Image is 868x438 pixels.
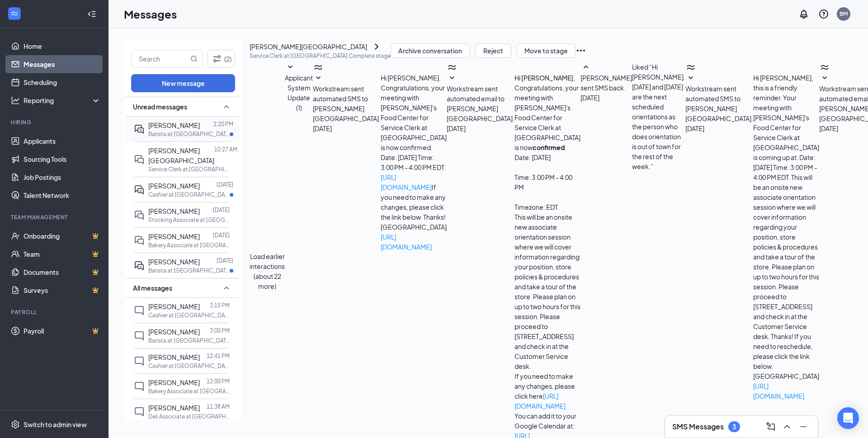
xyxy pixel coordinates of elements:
[24,186,101,204] a: Talent Network
[190,55,198,62] svg: MagnifyingGlass
[134,305,145,316] svg: ChatInactive
[148,404,200,412] span: [PERSON_NAME]
[213,120,233,128] p: 2:20 PM
[765,421,776,432] svg: ComposeMessage
[207,403,230,410] p: 11:38 AM
[134,356,145,367] svg: ChatInactive
[134,184,145,195] svg: ActiveDoubleChat
[796,419,811,434] button: Minimize
[371,41,382,52] button: ChevronRight
[134,406,145,417] svg: ChatInactive
[214,146,237,153] p: 10:27 AM
[285,62,313,113] button: SmallChevronDownApplicant System Update (1)
[250,251,285,291] button: Load earlier interactions (about 22 more)
[11,118,99,126] div: Hiring
[134,154,145,165] svg: DoubleChat
[11,420,20,429] svg: Settings
[148,267,230,274] p: Barista at [GEOGRAPHIC_DATA]
[124,6,177,22] h1: Messages
[753,382,804,400] a: [URL][DOMAIN_NAME]
[148,146,214,165] span: [PERSON_NAME][GEOGRAPHIC_DATA]
[210,327,230,334] p: 3:00 PM
[798,421,809,432] svg: Minimize
[782,421,793,432] svg: ChevronUp
[148,191,230,198] p: Cashier at [GEOGRAPHIC_DATA]
[285,62,296,73] svg: SmallChevronDown
[533,143,565,151] b: confirmed
[207,352,230,360] p: 12:41 PM
[148,353,200,361] span: [PERSON_NAME]
[148,413,230,420] p: Deli Associate at [GEOGRAPHIC_DATA]
[24,132,101,150] a: Applicants
[148,207,200,215] span: [PERSON_NAME]
[672,422,724,432] h3: SMS Messages
[250,52,391,60] p: Service Clerk at [GEOGRAPHIC_DATA] Complete stage
[213,206,230,214] p: [DATE]
[764,419,778,434] button: ComposeMessage
[685,123,704,133] span: [DATE]
[818,9,829,19] svg: QuestionInfo
[210,301,230,309] p: 3:15 PM
[475,43,511,58] button: Reject
[313,73,324,84] svg: SmallChevronDown
[514,212,580,371] p: This will be an onsite new associate orientation session where we will cover information regardin...
[685,73,696,84] svg: SmallChevronDown
[133,102,187,111] span: Unread messages
[517,43,576,58] button: Move to stage
[447,123,466,133] span: [DATE]
[131,74,235,92] button: New message
[798,9,809,19] svg: Notifications
[134,210,145,221] svg: DoubleChat
[632,63,685,170] span: Liked “Hi [PERSON_NAME]. [DATE] and [DATE] are the next scheduled orientations as the person who ...
[24,420,87,429] div: Switch to admin view
[11,308,99,316] div: Payroll
[221,283,232,293] svg: SmallChevronUp
[24,73,101,91] a: Scheduling
[148,216,230,224] p: Stocking Associate at [GEOGRAPHIC_DATA]
[24,150,101,168] a: Sourcing Tools
[837,407,859,429] div: Open Intercom Messenger
[780,419,794,434] button: ChevronUp
[148,165,230,173] p: Service Clerk at [GEOGRAPHIC_DATA]
[207,377,230,385] p: 12:00 PM
[134,124,145,135] svg: ActiveDoubleChat
[514,73,580,83] h4: Hi [PERSON_NAME],
[208,50,235,68] button: Filter (2)
[217,181,233,188] p: [DATE]
[447,62,458,73] svg: WorkstreamLogo
[514,371,580,411] p: If you need to make any changes, please click here
[148,241,230,249] p: Bakery Associate at [GEOGRAPHIC_DATA]
[148,121,200,129] span: [PERSON_NAME]
[148,302,200,311] span: [PERSON_NAME]
[732,423,736,431] div: 3
[840,10,848,18] div: BM
[148,387,230,395] p: Bakery Associate at [GEOGRAPHIC_DATA]
[285,74,313,112] span: Applicant System Update (1)
[24,96,101,105] div: Reporting
[685,85,753,122] span: Workstream sent automated SMS to [PERSON_NAME][GEOGRAPHIC_DATA].
[753,74,819,400] span: Hi [PERSON_NAME], this is a friendly reminder. Your meeting with [PERSON_NAME]'s Food Center for ...
[10,9,19,18] svg: WorkstreamLogo
[24,322,101,340] a: PayrollCrown
[148,182,200,190] span: [PERSON_NAME]
[24,263,101,281] a: DocumentsCrown
[313,123,332,133] span: [DATE]
[819,73,830,84] svg: SmallChevronDown
[24,227,101,245] a: OnboardingCrown
[313,85,381,122] span: Workstream sent automated SMS to [PERSON_NAME][GEOGRAPHIC_DATA].
[148,362,230,370] p: Cashier at [GEOGRAPHIC_DATA]
[381,74,447,251] span: Hi [PERSON_NAME]. Congratulations, your meeting with [PERSON_NAME]'s Food Center for Service Cler...
[134,330,145,341] svg: ChatInactive
[514,83,580,152] p: Congratulations, your meeting with [PERSON_NAME]'s Food Center for Service Clerk at [GEOGRAPHIC_D...
[132,50,189,67] input: Search
[133,283,172,292] span: All messages
[148,378,200,386] span: [PERSON_NAME]
[313,62,324,73] svg: WorkstreamLogo
[24,245,101,263] a: TeamCrown
[134,235,145,246] svg: DoubleChat
[213,231,230,239] p: [DATE]
[87,9,96,19] svg: Collapse
[221,101,232,112] svg: SmallChevronUp
[134,260,145,271] svg: ActiveDoubleChat
[447,73,458,84] svg: SmallChevronDown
